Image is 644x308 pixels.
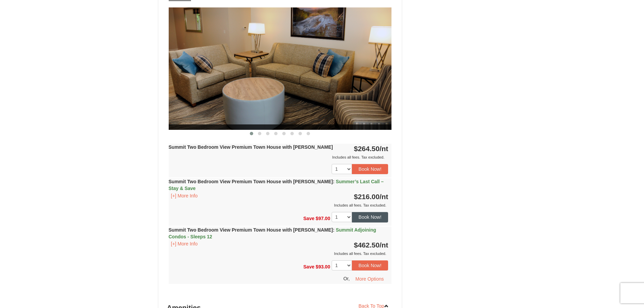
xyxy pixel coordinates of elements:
strong: Summit Two Bedroom View Premium Town House with [PERSON_NAME] [169,179,384,191]
span: : [333,227,335,233]
span: $93.00 [316,264,330,269]
button: [+] More Info [169,192,200,199]
span: $462.50 [354,241,380,249]
span: /nt [380,241,388,249]
button: [+] More Info [169,240,200,247]
div: Includes all fees. Tax excluded. [169,250,388,257]
span: Summit Adjoining Condos - Sleeps 12 [169,227,376,239]
span: Or, [343,276,350,281]
button: Book Now! [352,260,388,270]
span: /nt [380,145,388,152]
div: Includes all fees. Tax excluded. [169,154,388,161]
button: More Options [351,274,388,284]
span: Save [303,264,314,269]
div: Includes all fees. Tax excluded. [169,202,388,209]
span: : [333,179,335,184]
button: Book Now! [352,164,388,174]
strong: $264.50 [354,145,388,152]
span: /nt [380,193,388,200]
span: Summer’s Last Call – Stay & Save [169,179,384,191]
strong: Summit Two Bedroom View Premium Town House with [PERSON_NAME] [169,144,333,150]
span: $216.00 [354,193,380,200]
img: 18876286-234-04e60b21.png [169,7,392,129]
span: $97.00 [316,216,330,221]
span: Save [303,216,314,221]
button: Book Now! [352,212,388,222]
strong: Summit Two Bedroom View Premium Town House with [PERSON_NAME] [169,227,376,239]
